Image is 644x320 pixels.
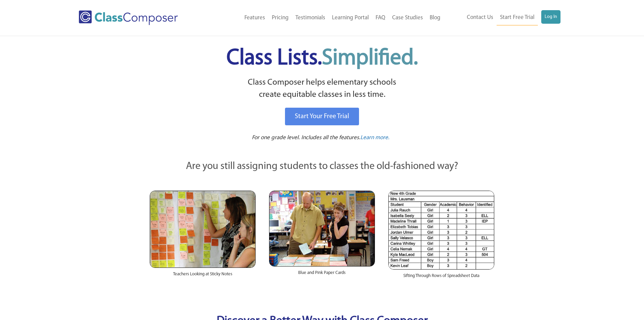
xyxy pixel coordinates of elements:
img: Class Composer [79,10,178,25]
a: Features [241,10,268,25]
nav: Header Menu [444,10,560,25]
p: Class Composer helps elementary schools create equitable classes in less time. [149,77,496,101]
a: Start Free Trial [497,10,538,25]
span: Start Your Free Trial [295,113,349,120]
a: Case Studies [389,10,426,25]
a: Learning Portal [329,10,372,25]
img: Teachers Looking at Sticky Notes [150,191,256,268]
div: Sifting Through Rows of Spreadsheet Data [388,270,494,286]
nav: Header Menu [206,10,444,25]
a: Start Your Free Trial [285,108,359,125]
div: Teachers Looking at Sticky Notes [150,268,256,284]
a: Blog [426,10,444,25]
img: Blue and Pink Paper Cards [269,191,375,266]
img: Spreadsheets [388,191,494,270]
span: Learn more. [360,135,389,141]
span: Simplified. [322,47,418,69]
a: Pricing [268,10,292,25]
a: Learn more. [360,134,389,142]
a: Log In [541,10,560,24]
a: Contact Us [463,10,497,25]
span: Class Lists. [226,47,418,69]
div: Blue and Pink Paper Cards [269,266,375,283]
a: Testimonials [292,10,329,25]
a: FAQ [372,10,389,25]
p: Are you still assigning students to classes the old-fashioned way? [150,159,495,174]
span: For one grade level. Includes all the features. [252,135,360,141]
